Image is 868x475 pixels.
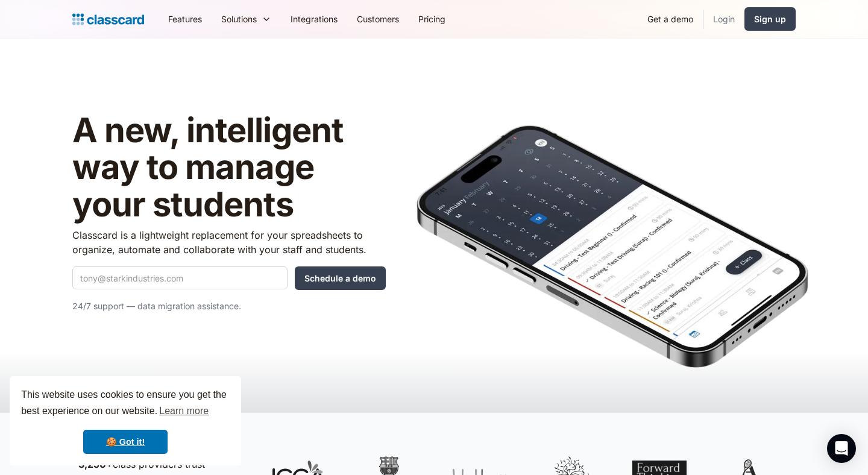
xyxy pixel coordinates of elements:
span: This website uses cookies to ensure you get the best experience on our website. [21,388,230,420]
a: Logo [72,11,144,28]
a: Customers [347,5,409,33]
a: Features [159,5,212,33]
h1: A new, intelligent way to manage your students [72,112,386,224]
div: cookieconsent [10,376,241,465]
p: Classcard is a lightweight replacement for your spreadsheets to organize, automate and collaborat... [72,228,386,257]
a: Sign up [744,7,796,31]
div: Sign up [754,13,786,25]
div: Solutions [212,5,281,33]
div: Solutions [221,13,257,25]
a: Get a demo [638,5,703,33]
a: Login [703,5,744,33]
div: Open Intercom Messenger [827,434,856,463]
a: dismiss cookie message [83,430,168,454]
p: 24/7 support — data migration assistance. [72,299,386,313]
form: Quick Demo Form [72,266,386,290]
input: Schedule a demo [295,266,386,290]
input: tony@starkindustries.com [72,266,288,289]
a: Pricing [409,5,455,33]
a: Integrations [281,5,347,33]
a: learn more about cookies [157,402,210,420]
